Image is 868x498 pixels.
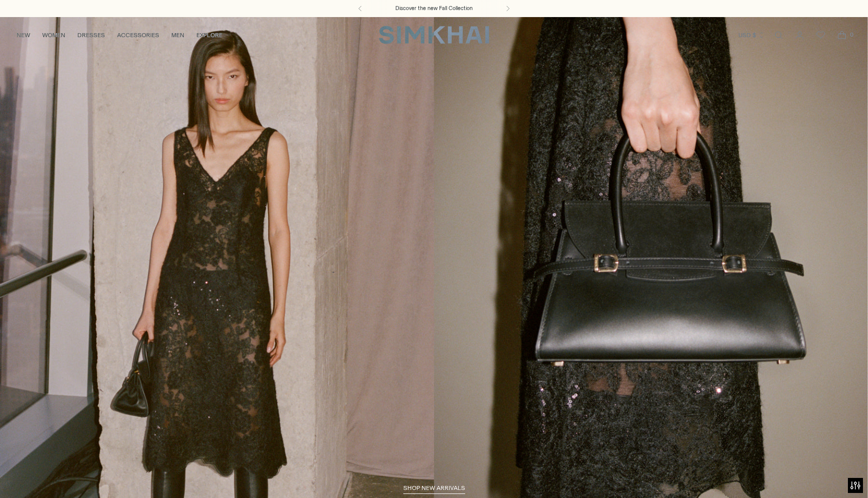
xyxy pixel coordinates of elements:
a: SIMKHAI [379,25,489,45]
a: MEN [171,24,184,46]
a: DRESSES [77,24,105,46]
span: shop new arrivals [403,484,465,491]
a: Open cart modal [832,25,852,45]
a: Open search modal [769,25,789,45]
button: USD $ [738,24,765,46]
a: ACCESSORIES [117,24,159,46]
a: WOMEN [42,24,65,46]
span: 0 [847,30,856,39]
a: NEW [17,24,30,46]
a: Discover the new Fall Collection [395,5,473,13]
a: Go to the account page [790,25,810,45]
a: Wishlist [811,25,831,45]
a: shop new arrivals [403,484,465,494]
a: EXPLORE [196,24,223,46]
